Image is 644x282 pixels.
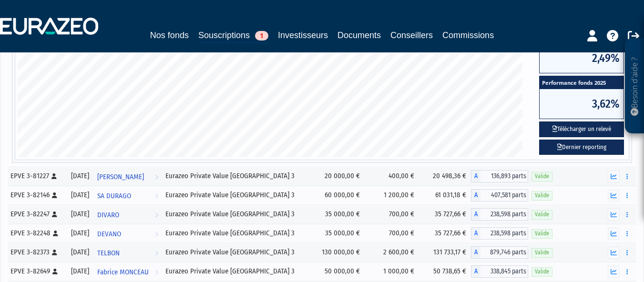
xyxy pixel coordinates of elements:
span: SA DURAGO [97,187,131,205]
span: A [471,170,480,182]
div: [DATE] [70,209,90,219]
span: DEVANO [97,225,121,243]
a: Souscriptions1 [198,29,268,43]
span: 3,62% [540,89,624,119]
span: 2,49% [540,43,624,73]
td: 400,00 € [365,167,419,186]
a: Fabrice MONCEAU [93,262,162,281]
i: [Français] Personne physique [52,250,57,255]
div: A - Eurazeo Private Value Europe 3 [471,227,529,240]
div: Eurazeo Private Value [GEOGRAPHIC_DATA] 3 [165,266,308,276]
td: 35 000,00 € [311,224,365,243]
a: DIVARO [93,205,162,224]
div: [DATE] [70,247,90,257]
div: EPVE 3-82146 [10,190,63,200]
div: [DATE] [70,190,90,200]
td: 20 000,00 € [311,167,365,186]
div: Eurazeo Private Value [GEOGRAPHIC_DATA] 3 [165,190,308,200]
div: A - Eurazeo Private Value Europe 3 [471,189,529,201]
a: Dernier reporting [539,140,624,155]
span: 879,746 parts [480,246,529,259]
span: A [471,265,480,278]
a: DEVANO [93,224,162,243]
span: Valide [532,191,552,200]
a: TELBON [93,243,162,262]
div: Eurazeo Private Value [GEOGRAPHIC_DATA] 3 [165,247,308,257]
div: [DATE] [70,171,90,181]
div: [DATE] [70,266,90,276]
td: 1 200,00 € [365,186,419,205]
span: 1 [255,31,268,40]
div: A - Eurazeo Private Value Europe 3 [471,170,529,182]
i: [Français] Personne physique [53,231,58,236]
span: Fabrice MONCEAU [97,263,149,281]
div: EPVE 3-82373 [10,247,63,257]
td: 20 498,36 € [419,167,471,186]
span: Valide [532,229,552,238]
a: Nos fonds [150,29,189,42]
span: A [471,246,480,259]
button: Télécharger un relevé [539,121,624,137]
a: Commissions [442,29,494,42]
a: Documents [337,29,381,42]
td: 50 738,65 € [419,262,471,281]
i: Voir l'investisseur [155,206,158,224]
div: A - Eurazeo Private Value Europe 3 [471,246,529,259]
a: [PERSON_NAME] [93,167,162,186]
i: Voir l'investisseur [155,168,158,186]
span: Performance fonds 2025 [540,76,624,89]
span: Valide [532,210,552,219]
span: Valide [532,267,552,276]
i: [Français] Personne physique [52,269,58,274]
i: [Français] Personne physique [52,192,57,198]
span: TELBON [97,244,120,262]
div: A - Eurazeo Private Value Europe 3 [471,265,529,278]
i: Voir l'investisseur [155,244,158,262]
a: SA DURAGO [93,186,162,205]
i: [Français] Personne physique [52,211,57,217]
span: A [471,189,480,201]
td: 35 727,66 € [419,205,471,224]
span: DIVARO [97,206,119,224]
span: A [471,208,480,221]
td: 131 733,17 € [419,243,471,262]
div: Eurazeo Private Value [GEOGRAPHIC_DATA] 3 [165,228,308,238]
td: 130 000,00 € [311,243,365,262]
td: 60 000,00 € [311,186,365,205]
span: [PERSON_NAME] [97,168,144,186]
div: EPVE 3-82649 [10,266,63,276]
span: Valide [532,172,552,181]
span: 238,598 parts [480,227,529,240]
span: 338,845 parts [480,265,529,278]
span: A [471,227,480,240]
span: 238,598 parts [480,208,529,221]
td: 700,00 € [365,205,419,224]
td: 35 727,66 € [419,224,471,243]
span: 407,581 parts [480,189,529,201]
div: A - Eurazeo Private Value Europe 3 [471,208,529,221]
i: Voir l'investisseur [155,225,158,243]
i: Voir l'investisseur [155,187,158,205]
p: Besoin d'aide ? [629,43,640,129]
div: Eurazeo Private Value [GEOGRAPHIC_DATA] 3 [165,171,308,181]
td: 2 600,00 € [365,243,419,262]
span: 136,893 parts [480,170,529,182]
div: EPVE 3-82248 [10,228,63,238]
td: 700,00 € [365,224,419,243]
div: [DATE] [70,228,90,238]
i: Voir l'investisseur [155,263,158,281]
td: 1 000,00 € [365,262,419,281]
a: Conseillers [390,29,433,42]
span: Valide [532,248,552,257]
i: [Français] Personne physique [51,173,57,179]
a: Investisseurs [278,29,328,42]
div: EPVE 3-82247 [10,209,63,219]
td: 50 000,00 € [311,262,365,281]
div: EPVE 3-81227 [10,171,63,181]
div: Eurazeo Private Value [GEOGRAPHIC_DATA] 3 [165,209,308,219]
td: 61 031,18 € [419,186,471,205]
td: 35 000,00 € [311,205,365,224]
